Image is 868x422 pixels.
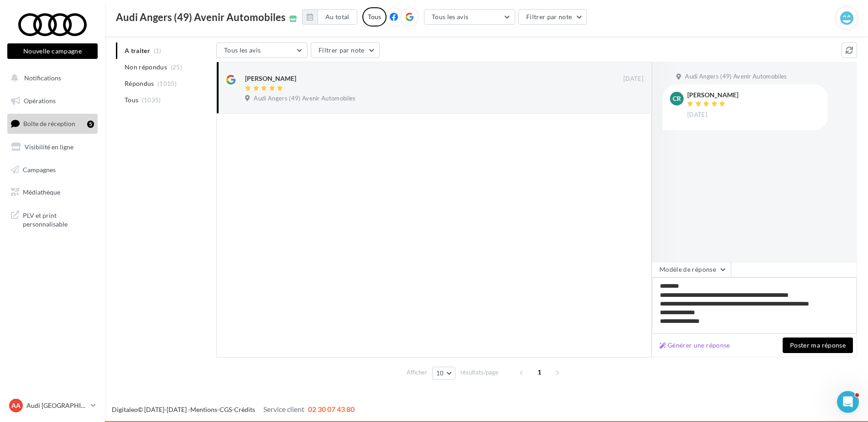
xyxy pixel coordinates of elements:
[460,368,498,377] span: résultats/page
[23,209,94,229] span: PLV et print personnalisable
[432,367,455,380] button: 10
[23,188,60,196] span: Médiathèque
[407,368,427,377] span: Afficher
[23,165,56,173] span: Campagnes
[24,97,56,105] span: Opérations
[216,42,308,58] button: Tous les avis
[623,75,643,83] span: [DATE]
[5,91,99,111] a: Opérations
[318,9,357,25] button: Au total
[432,13,469,21] span: Tous les avis
[125,79,154,88] span: Répondus
[5,114,99,133] a: Boîte de réception5
[308,405,355,413] span: 02 30 07 43 80
[687,111,707,119] span: [DATE]
[234,406,255,413] a: Crédits
[112,406,138,413] a: Digitaleo
[116,12,286,22] span: Audi Angers (49) Avenir Automobiles
[424,9,515,25] button: Tous les avis
[87,121,94,128] div: 5
[302,9,357,25] button: Au total
[142,96,161,104] span: (1035)
[5,160,99,179] a: Campagnes
[171,63,182,71] span: (25)
[436,369,444,377] span: 10
[518,9,587,25] button: Filtrer par note
[783,338,853,353] button: Poster ma réponse
[5,183,99,202] a: Médiathèque
[24,74,61,82] span: Notifications
[220,406,232,413] a: CGS
[7,397,98,414] a: AA Audi [GEOGRAPHIC_DATA]
[125,95,138,105] span: Tous
[652,262,731,277] button: Modèle de réponse
[685,73,787,81] span: Audi Angers (49) Avenir Automobiles
[26,401,87,410] p: Audi [GEOGRAPHIC_DATA]
[23,120,75,127] span: Boîte de réception
[311,42,380,58] button: Filtrer par note
[673,94,681,103] span: CR
[7,43,98,59] button: Nouvelle campagne
[254,95,356,103] span: Audi Angers (49) Avenir Automobiles
[532,365,547,380] span: 1
[687,92,738,98] div: [PERSON_NAME]
[362,7,387,26] div: Tous
[245,74,296,83] div: [PERSON_NAME]
[157,80,177,87] span: (1010)
[25,143,73,151] span: Visibilité en ligne
[656,340,734,351] button: Générer une réponse
[837,391,859,413] iframe: Intercom live chat
[263,405,304,413] span: Service client
[112,406,355,413] span: © [DATE]-[DATE] - - -
[5,137,99,157] a: Visibilité en ligne
[5,206,99,232] a: PLV et print personnalisable
[5,69,96,88] button: Notifications
[11,401,21,410] span: AA
[190,406,217,413] a: Mentions
[125,63,167,72] span: Non répondus
[224,46,261,54] span: Tous les avis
